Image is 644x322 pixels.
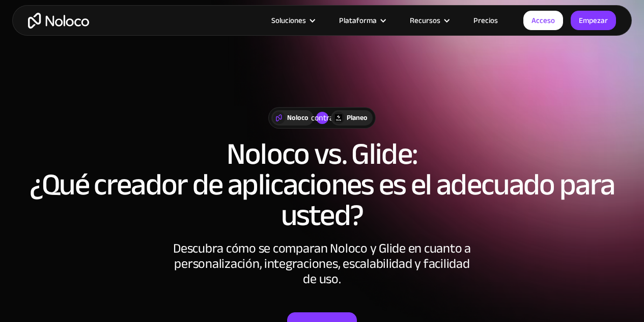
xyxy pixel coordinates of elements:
[397,14,461,27] div: Recursos
[30,156,614,244] font: ¿Qué creador de aplicaciones es el adecuado para usted?
[173,236,470,291] font: Descubra cómo se comparan Noloco y Glide en cuanto a personalización, integraciones, escalabilida...
[311,110,333,126] font: contra
[339,13,377,28] font: Plataforma
[461,14,511,27] a: Precios
[571,11,616,30] a: Empezar
[271,13,306,28] font: Soluciones
[259,14,326,27] div: Soluciones
[227,126,417,183] font: Noloco vs. Glide:
[579,13,608,28] font: Empezar
[410,13,440,28] font: Recursos
[523,11,563,30] a: Acceso
[347,111,368,125] font: Planeo
[326,14,397,27] div: Plataforma
[287,111,309,125] font: Noloco
[531,13,555,28] font: Acceso
[28,13,89,29] a: hogar
[473,13,498,28] font: Precios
